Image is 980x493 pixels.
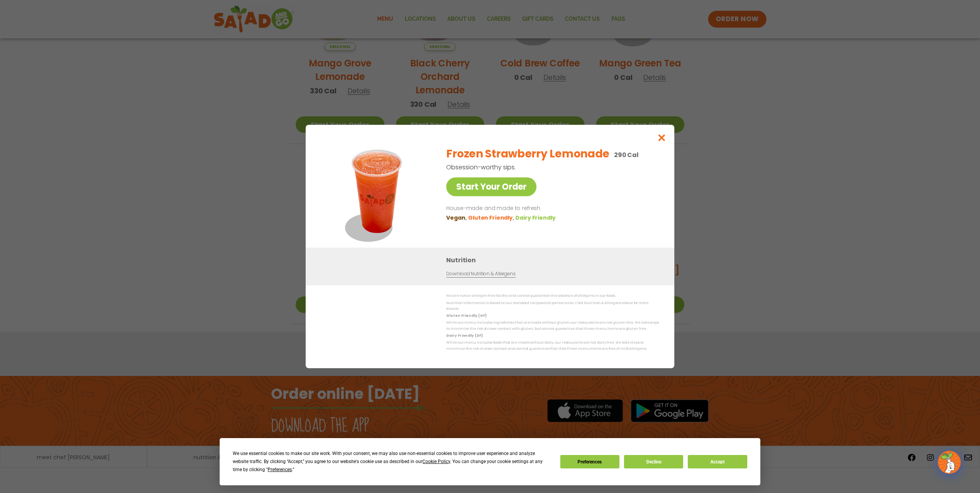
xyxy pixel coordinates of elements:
p: We are not an allergen free facility and cannot guarantee the absence of allergens in our foods. [446,293,659,299]
li: Dairy Friendly [515,214,557,222]
p: While our menu includes ingredients that are made without gluten, our restaurants are not gluten ... [446,320,659,332]
li: Vegan [446,214,468,222]
button: Close modal [649,125,674,151]
img: Featured product photo for Frozen Strawberry Lemonade [323,140,430,248]
button: Accept [688,455,747,468]
span: Preferences [268,467,292,472]
strong: Gluten Friendly (GF) [446,313,486,318]
p: Obsession-worthy sips. [446,162,619,172]
div: We use essential cookies to make our site work. With your consent, we may also use non-essential ... [233,450,551,474]
a: Start Your Order [446,177,536,196]
span: Cookie Policy [422,459,450,464]
h2: Frozen Strawberry Lemonade [446,146,609,162]
li: Gluten Friendly [468,214,515,222]
h3: Nutrition [446,255,663,265]
p: 290 Cal [614,150,639,160]
a: Download Nutrition & Allergens [446,270,515,278]
div: Cookie Consent Prompt [220,438,760,485]
p: While our menu includes foods that are made without dairy, our restaurants are not dairy free. We... [446,340,659,352]
button: Decline [624,455,683,468]
strong: Dairy Friendly (DF) [446,333,482,338]
img: wpChatIcon [939,452,960,473]
button: Preferences [560,455,619,468]
p: House-made and made to refresh [446,204,656,213]
p: Nutrition information is based on our standard recipes and portion sizes. Click Nutrition & Aller... [446,300,659,312]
